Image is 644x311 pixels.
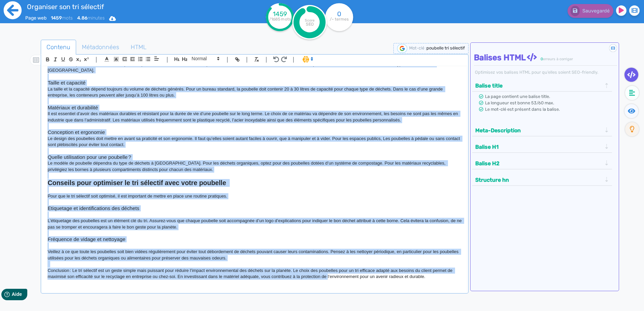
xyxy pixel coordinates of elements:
[305,18,315,23] tspan: Score
[485,94,550,99] span: La page contient une balise title.
[47,61,461,74] p: Le choix de la poubelle de tri sélectif dépend de plusieurs critères bien définies auparavant com...
[47,105,461,111] h3: Matériaux et durabilité
[426,45,465,50] span: poubelle tri sélectif
[473,125,604,136] button: Meta-Description
[337,10,341,18] tspan: 0
[473,141,611,152] div: Balise H1
[265,55,267,64] span: |
[76,40,125,55] a: Métadonnées
[25,1,219,12] input: title
[47,236,461,242] h3: Fréquence de vidage et nettoyage
[76,38,125,56] span: Métadonnées
[51,15,73,21] span: mots
[51,15,62,21] b: 1459
[152,55,161,63] span: Aligment
[568,4,613,18] button: Sauvegardé
[125,38,152,56] span: HTML
[474,53,617,63] h4: Balises HTML
[306,22,314,27] tspan: SEO
[47,160,461,173] p: Le modèle de poubelle dépendra du type de déchets à [GEOGRAPHIC_DATA]. Pour les déchets organique...
[47,129,461,135] h3: Conception et ergonomie
[41,38,76,56] span: Contenu
[125,40,152,55] a: HTML
[47,268,461,280] p: Conclusion : Le tri sélectif est un geste simple mais puissant pour réduire l’impact environnemen...
[330,17,349,22] tspan: /- termes
[77,15,105,21] span: minutes
[473,80,604,91] button: Balise title
[47,179,226,186] strong: Conseils pour optimiser le tri sélectif avec votre poubelle
[473,158,604,169] button: Balise H2
[473,158,611,169] div: Balise H2
[397,44,407,53] img: google-serp-logo.png
[485,100,554,105] span: La longueur est bonne 53/60 max.
[269,17,291,22] tspan: /1685 mots
[543,57,573,61] span: erreurs à corriger
[582,8,610,14] span: Sauvegardé
[47,136,461,148] p: Le design des poubelles doit mettre en avant sa praticité et son ergonomie. Il faut qu’elles soie...
[47,218,461,230] p: L’étiquetage des poubelles est un élément clé du tri. Assurez-vous que chaque poubelle soit accom...
[47,193,461,199] p: Pour que le tri sélectif soit optimisé, il est important de mettre en place une routine pratiques.
[227,55,228,64] span: |
[47,154,461,160] h3: Quelle utilisation pour une poubelle ?
[47,86,461,99] p: La taille et la capacité dépend toujours du volume de déchets générés. Pour un bureau standard, l...
[409,45,426,50] span: Mot-clé :
[474,69,617,75] div: Optimisez vos balises HTML pour qu’elles soient SEO-friendly.
[47,249,461,261] p: Veillez à ce que toute les poubelles soit bien vidées régulièrement pour éviter tout débordement ...
[47,205,461,211] h3: Etiquetage et identifications des déchets
[95,55,97,64] span: |
[47,80,461,86] h3: Taille et capacité
[47,111,461,123] p: Il est essentiel d’avoir des matériaux durables et résistant pour la durée de vie d’une poubelle ...
[473,174,604,185] button: Structure hn
[485,107,560,112] span: Le mot-clé est présent dans la balise.
[473,141,604,152] button: Balise H1
[473,174,611,185] div: Structure hn
[25,15,46,21] span: Page web
[41,40,76,55] a: Contenu
[299,55,315,63] span: I.Assistant
[166,55,168,64] span: |
[273,10,287,18] tspan: 1459
[77,15,88,21] b: 4.86
[246,55,248,64] span: |
[541,57,543,61] span: 0
[293,55,294,64] span: |
[473,80,611,91] div: Balise title
[473,125,611,136] div: Meta-Description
